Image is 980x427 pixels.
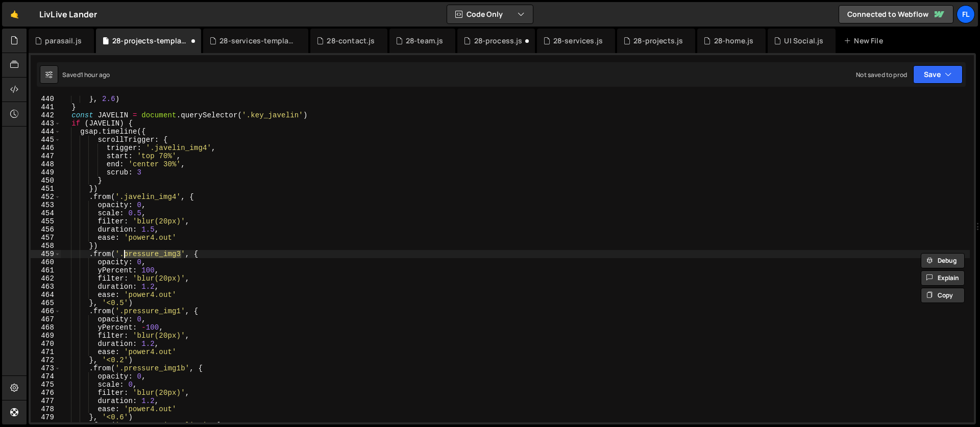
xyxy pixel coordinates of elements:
button: Explain [921,270,965,286]
div: 462 [31,274,61,283]
div: 457 [31,234,61,242]
div: 470 [31,340,61,348]
div: 452 [31,193,61,201]
div: LivLive Lander [39,8,97,20]
div: 28-services-template.js [219,36,296,46]
button: Copy [921,288,965,303]
div: 475 [31,381,61,389]
div: 455 [31,217,61,225]
div: Not saved to prod [856,70,907,79]
div: 458 [31,242,61,250]
div: 28-projects-template.js [112,36,189,46]
div: 447 [31,152,61,160]
div: 477 [31,397,61,405]
div: 469 [31,332,61,340]
div: 459 [31,250,61,258]
div: 446 [31,144,61,152]
div: 473 [31,364,61,372]
a: Connected to Webflow [839,5,953,23]
div: 450 [31,177,61,185]
div: 456 [31,225,61,234]
div: 479 [31,413,61,421]
div: 463 [31,283,61,291]
button: Debug [921,253,965,268]
div: 476 [31,389,61,397]
div: 451 [31,185,61,193]
div: 28-team.js [406,36,444,46]
div: parasail.js [45,36,82,46]
div: 444 [31,128,61,136]
div: 471 [31,348,61,356]
button: Save [913,65,963,84]
div: 461 [31,266,61,274]
div: 474 [31,372,61,381]
div: 445 [31,136,61,144]
div: 453 [31,201,61,209]
div: 441 [31,103,61,111]
div: 465 [31,299,61,307]
div: 468 [31,323,61,332]
a: 🤙 [2,2,27,27]
div: 460 [31,258,61,266]
div: New File [844,36,887,46]
div: 448 [31,160,61,168]
div: 440 [31,95,61,103]
a: Fl [957,5,975,23]
div: 449 [31,168,61,177]
div: 478 [31,405,61,413]
div: 28-contact.js [327,36,375,46]
div: 1 hour ago [81,70,110,79]
div: 442 [31,111,61,119]
div: 464 [31,291,61,299]
div: 472 [31,356,61,364]
div: 454 [31,209,61,217]
div: 28-projects.js [633,36,683,46]
div: 443 [31,119,61,128]
div: 466 [31,307,61,315]
button: Code Only [447,5,533,23]
div: 28-process.js [474,36,523,46]
div: 467 [31,315,61,323]
div: Saved [62,70,110,79]
div: UI Social.js [784,36,823,46]
div: 28-services.js [553,36,603,46]
div: 28-home.js [714,36,754,46]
